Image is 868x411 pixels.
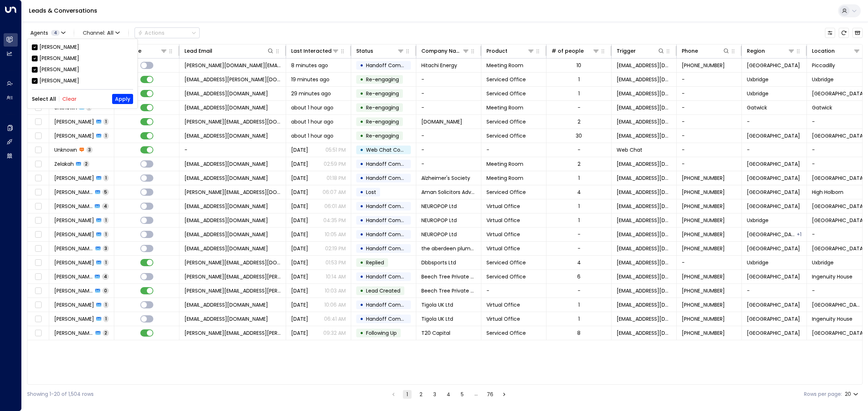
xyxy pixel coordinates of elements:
[39,66,79,73] div: [PERSON_NAME]
[112,94,133,104] button: Apply
[39,77,79,85] div: [PERSON_NAME]
[62,96,77,102] button: Clear
[32,66,133,73] div: [PERSON_NAME]
[39,43,79,51] div: [PERSON_NAME]
[32,55,133,62] div: [PERSON_NAME]
[32,43,133,51] div: [PERSON_NAME]
[32,77,133,85] div: [PERSON_NAME]
[32,96,56,102] button: Select All
[39,55,79,62] div: [PERSON_NAME]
